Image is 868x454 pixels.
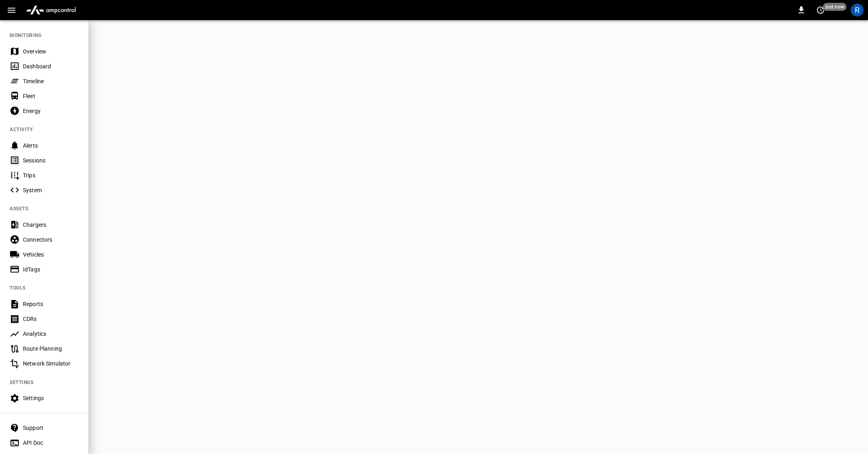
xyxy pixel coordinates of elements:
[23,330,79,338] div: Analytics
[23,439,79,447] div: API Doc
[23,315,79,323] div: CDRs
[23,236,79,244] div: Connectors
[23,142,79,150] div: Alerts
[23,251,79,259] div: Vehicles
[23,2,79,18] img: ampcontrol.io logo
[23,171,79,179] div: Trips
[23,92,79,100] div: Fleet
[23,47,79,55] div: Overview
[23,107,79,115] div: Energy
[23,424,79,432] div: Support
[23,300,79,308] div: Reports
[23,156,79,164] div: Sessions
[814,4,827,16] button: set refresh interval
[23,186,79,194] div: System
[851,4,864,16] div: profile-icon
[23,394,79,402] div: Settings
[23,77,79,85] div: Timeline
[823,3,847,11] span: just now
[23,265,79,273] div: IdTags
[23,62,79,70] div: Dashboard
[23,360,79,368] div: Network Simulator
[23,221,79,229] div: Chargers
[23,345,79,353] div: Route Planning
